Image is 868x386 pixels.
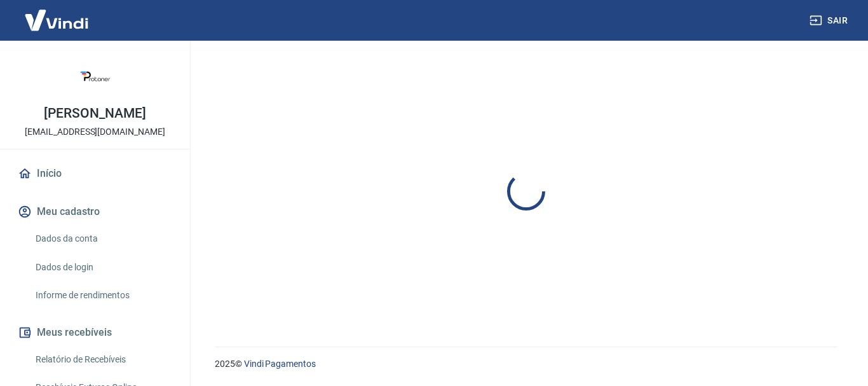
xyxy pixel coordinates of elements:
[15,160,175,188] a: Início
[31,254,175,280] a: Dados de login
[31,226,175,252] a: Dados da conta
[31,347,175,373] a: Relatório de Recebíveis
[244,359,316,369] a: Vindi Pagamentos
[15,1,98,39] img: Vindi
[70,51,121,102] img: e5688158-9b61-4d6e-8012-aae4557bcfb9.jpeg
[25,125,165,139] p: [EMAIL_ADDRESS][DOMAIN_NAME]
[807,9,853,32] button: Sair
[31,282,175,308] a: Informe de rendimentos
[215,357,837,371] p: 2025 ©
[15,198,175,226] button: Meu cadastro
[15,319,175,347] button: Meus recebíveis
[44,107,146,120] p: [PERSON_NAME]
